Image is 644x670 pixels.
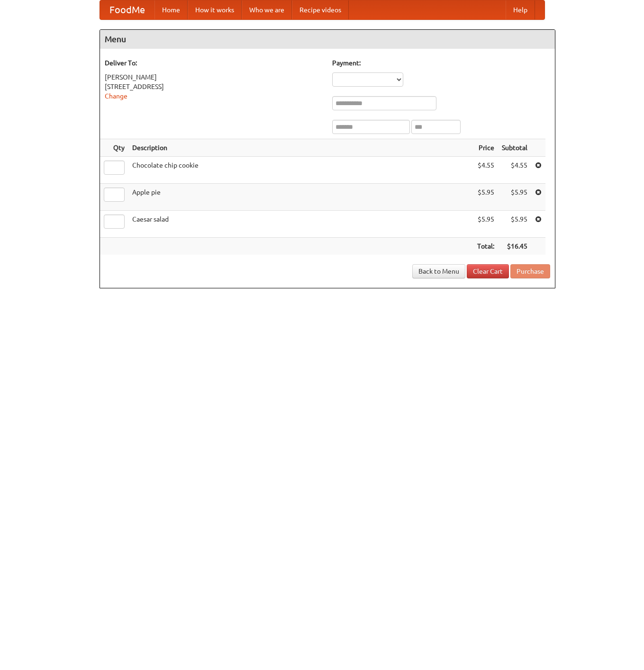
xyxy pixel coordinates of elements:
[100,139,128,157] th: Qty
[105,82,323,91] div: [STREET_ADDRESS]
[510,264,550,278] button: Purchase
[498,139,531,157] th: Subtotal
[412,264,465,278] a: Back to Menu
[506,0,535,19] a: Help
[105,58,323,68] h5: Deliver To:
[473,157,498,184] td: $4.55
[100,0,154,19] a: FoodMe
[498,211,531,238] td: $5.95
[473,238,498,255] th: Total:
[292,0,349,19] a: Recipe videos
[105,72,323,82] div: [PERSON_NAME]
[188,0,242,19] a: How it works
[100,30,555,49] h4: Menu
[105,92,127,100] a: Change
[128,139,473,157] th: Description
[332,58,550,68] h5: Payment:
[128,157,473,184] td: Chocolate chip cookie
[473,139,498,157] th: Price
[498,184,531,211] td: $5.95
[473,211,498,238] td: $5.95
[498,238,531,255] th: $16.45
[467,264,509,278] a: Clear Cart
[128,184,473,211] td: Apple pie
[498,157,531,184] td: $4.55
[242,0,292,19] a: Who we are
[473,184,498,211] td: $5.95
[128,211,473,238] td: Caesar salad
[154,0,188,19] a: Home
